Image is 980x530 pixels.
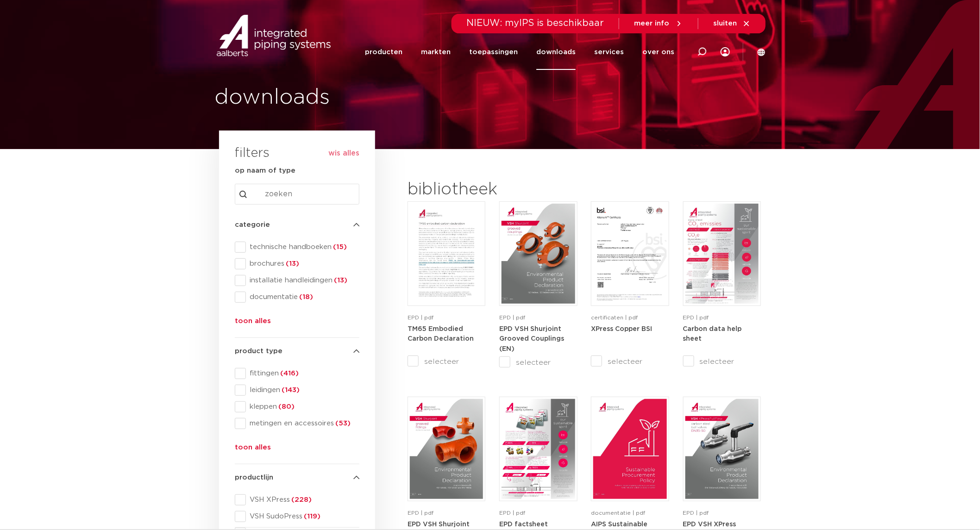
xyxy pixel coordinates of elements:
button: toon alles [235,316,271,330]
img: NL-Carbon-data-help-sheet-pdf.jpg [685,204,759,304]
span: (53) [334,420,351,427]
a: producten [365,34,402,70]
div: installatie handleidingen(13) [235,275,359,286]
span: (18) [298,293,313,300]
nav: Menu [365,34,674,70]
h4: productlijn [235,472,359,483]
span: technische handboeken [246,243,359,252]
h4: categorie [235,219,359,231]
span: kleppen [246,402,359,412]
a: meer info [634,19,683,28]
div: metingen en accessoires(53) [235,418,359,429]
strong: EPD factsheet [499,521,548,528]
a: toepassingen [469,34,518,70]
div: documentatie(18) [235,292,359,303]
div: VSH XPress(228) [235,494,359,505]
button: toon alles [235,442,271,457]
label: selecteer [499,357,577,368]
span: brochures [246,259,359,268]
span: (119) [302,513,320,520]
a: TM65 Embodied Carbon Declaration [408,325,474,343]
div: brochures(13) [235,258,359,269]
h2: bibliotheek [408,179,572,201]
h3: filters [235,143,270,165]
span: fittingen [246,369,359,378]
span: NIEUW: myIPS is beschikbaar [466,19,604,28]
strong: XPress Copper BSI [591,326,652,332]
img: Aips-EPD-A4Factsheet_NL-pdf.jpg [502,399,575,499]
a: markten [421,34,451,70]
span: EPD | pdf [408,510,433,516]
div: technische handboeken(15) [235,242,359,253]
span: EPD | pdf [499,510,525,516]
span: certificaten | pdf [591,315,638,320]
a: services [594,34,624,70]
a: downloads [536,34,576,70]
span: (13) [333,277,347,284]
span: documentatie [246,293,359,302]
label: selecteer [683,356,761,367]
span: documentatie | pdf [591,510,645,516]
span: (80) [277,403,295,410]
button: wis alles [328,149,359,158]
label: selecteer [591,356,669,367]
label: selecteer [408,356,485,367]
img: TM65-Embodied-Carbon-Declaration-pdf.jpg [410,204,483,304]
span: EPD | pdf [408,315,433,320]
span: EPD | pdf [499,315,525,320]
div: VSH SudoPress(119) [235,511,359,522]
a: XPress Copper BSI [591,325,652,332]
span: leidingen [246,386,359,395]
span: VSH XPress [246,495,359,505]
span: EPD | pdf [683,315,709,320]
div: kleppen(80) [235,401,359,412]
img: VSH-Shurjoint-Grooved-Fittings_A4EPD_5011523_EN-pdf.jpg [410,399,483,499]
span: (15) [332,243,347,250]
strong: EPD VSH Shurjoint Grooved Couplings (EN) [499,326,564,352]
img: VSH-XPress-Carbon-BallValveDN35-50_A4EPD_5011435-_2024_1.0_EN-pdf.jpg [685,399,759,499]
span: metingen en accessoires [246,419,359,428]
h1: downloads [214,83,485,112]
a: Carbon data help sheet [683,325,742,343]
a: EPD factsheet [499,521,548,528]
a: EPD VSH Shurjoint Grooved Couplings (EN) [499,325,564,352]
span: (13) [284,260,299,267]
span: (228) [290,496,312,503]
h4: product type [235,346,359,357]
strong: TM65 Embodied Carbon Declaration [408,326,474,343]
strong: op naam of type [235,167,295,174]
span: installatie handleidingen [246,276,359,285]
a: over ons [642,34,674,70]
img: VSH-Shurjoint-Grooved-Couplings_A4EPD_5011512_EN-pdf.jpg [502,204,575,304]
div: fittingen(416) [235,368,359,379]
span: EPD | pdf [683,510,709,516]
span: sluiten [713,20,737,27]
img: XPress_Koper_BSI-pdf.jpg [593,204,666,304]
span: (143) [280,387,300,393]
span: meer info [634,20,669,27]
div: leidingen(143) [235,385,359,396]
a: sluiten [713,19,751,28]
span: VSH SudoPress [246,512,359,521]
strong: Carbon data help sheet [683,326,742,343]
img: Aips_A4Sustainable-Procurement-Policy_5011446_EN-pdf.jpg [593,399,666,499]
span: (416) [279,370,299,377]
